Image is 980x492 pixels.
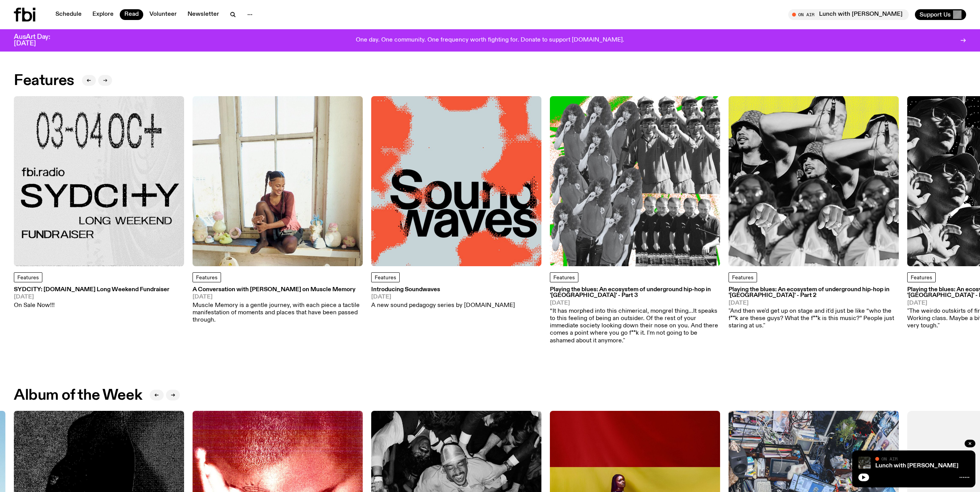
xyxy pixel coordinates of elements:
[550,308,720,345] p: “It has morphed into this chimerical, mongrel thing...It speaks to this feeling of being an outsi...
[14,302,169,309] p: On Sale Now!!!
[14,96,184,266] img: Black text on gray background. Reading top to bottom: 03-04 OCT. fbi.radio SYDCITY LONG WEEKEND F...
[550,272,578,282] a: Features
[193,287,363,293] h3: A Conversation with [PERSON_NAME] on Muscle Memory
[729,308,899,330] p: "And then we'd get up on stage and it'd just be like “who the f**k are these guys? What the f**k ...
[14,389,142,402] h2: Album of the Week
[920,11,951,18] span: Support Us
[371,294,515,300] span: [DATE]
[14,287,169,293] h3: SYDCITY: [DOMAIN_NAME] Long Weekend Fundraiser
[145,9,181,20] a: Volunteer
[729,287,899,299] h3: Playing the blues: An ecosystem of underground hip-hop in '[GEOGRAPHIC_DATA]' - Part 2
[14,34,63,47] h3: AusArt Day: [DATE]
[550,300,720,306] span: [DATE]
[553,275,575,280] span: Features
[193,272,221,282] a: Features
[729,300,899,306] span: [DATE]
[14,272,42,282] a: Features
[915,9,966,20] button: Support Us
[375,275,396,280] span: Features
[51,9,86,20] a: Schedule
[729,272,757,282] a: Features
[881,456,898,461] span: On Air
[196,275,218,280] span: Features
[88,9,118,20] a: Explore
[14,294,169,300] span: [DATE]
[17,275,39,280] span: Features
[14,74,74,88] h2: Features
[183,9,224,20] a: Newsletter
[371,287,515,309] a: Introducing Soundwaves[DATE]A new sound pedagogy series by [DOMAIN_NAME]
[550,287,720,299] h3: Playing the blues: An ecosystem of underground hip-hop in '[GEOGRAPHIC_DATA]' - Part 3
[356,37,624,44] p: One day. One community. One frequency worth fighting for. Donate to support [DOMAIN_NAME].
[193,287,363,324] a: A Conversation with [PERSON_NAME] on Muscle Memory[DATE]Muscle Memory is a gentle journey, with e...
[193,294,363,300] span: [DATE]
[911,275,932,280] span: Features
[875,463,958,469] a: Lunch with [PERSON_NAME]
[550,287,720,345] a: Playing the blues: An ecosystem of underground hip-hop in '[GEOGRAPHIC_DATA]' - Part 3[DATE]“It h...
[788,9,909,20] button: On AirLunch with [PERSON_NAME]
[371,287,515,293] h3: Introducing Soundwaves
[120,9,143,20] a: Read
[193,302,363,324] p: Muscle Memory is a gentle journey, with each piece a tactile manifestation of moments and places ...
[371,272,400,282] a: Features
[371,96,541,266] img: The text Sound waves, with one word stacked upon another, in black text on a bluish-gray backgrou...
[729,287,899,330] a: Playing the blues: An ecosystem of underground hip-hop in '[GEOGRAPHIC_DATA]' - Part 2[DATE]"And ...
[732,275,754,280] span: Features
[371,302,515,309] p: A new sound pedagogy series by [DOMAIN_NAME]
[907,272,936,282] a: Features
[14,287,169,309] a: SYDCITY: [DOMAIN_NAME] Long Weekend Fundraiser[DATE]On Sale Now!!!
